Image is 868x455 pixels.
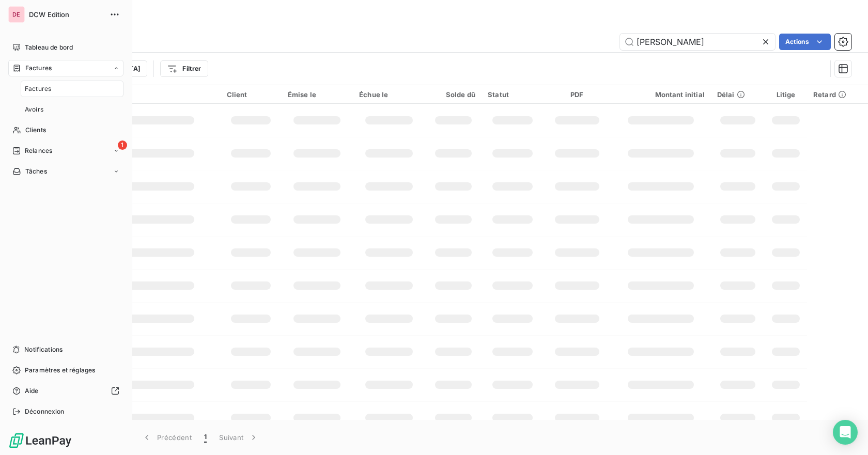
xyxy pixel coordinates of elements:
span: Tâches [25,167,47,176]
span: Déconnexion [25,407,65,416]
input: Rechercher [620,34,775,50]
span: 1 [204,432,207,443]
button: Filtrer [160,60,208,77]
a: Aide [8,383,123,399]
div: DE [8,6,25,23]
div: PDF [549,90,605,99]
div: Échue le [359,90,419,99]
span: Relances [25,146,52,155]
button: Suivant [213,427,265,448]
button: Actions [779,34,831,50]
span: Factures [25,64,52,73]
img: Logo LeanPay [8,432,72,449]
div: Délai [717,90,758,99]
span: Tableau de bord [25,43,73,52]
div: Statut [488,90,537,99]
div: Open Intercom Messenger [833,420,858,445]
div: Retard [813,90,862,99]
span: Aide [25,386,39,396]
button: 1 [198,427,213,448]
div: Solde dû [431,90,475,99]
div: Litige [771,90,801,99]
span: DCW Edition [29,10,103,19]
span: Clients [25,125,46,135]
span: 1 [118,140,127,150]
button: Précédent [135,427,198,448]
div: Client [227,90,275,99]
span: Paramètres et réglages [25,366,95,375]
span: Notifications [24,345,63,354]
span: Factures [25,84,51,93]
div: Émise le [288,90,347,99]
span: Avoirs [25,105,43,114]
div: Montant initial [617,90,705,99]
